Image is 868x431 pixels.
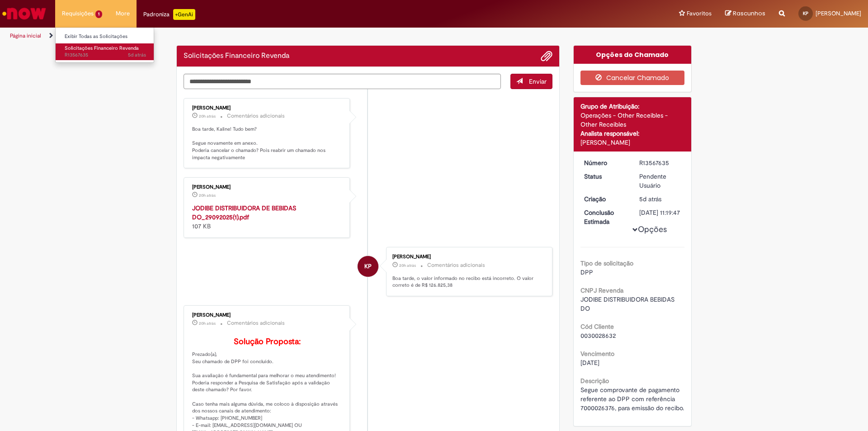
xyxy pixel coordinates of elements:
[364,256,372,277] span: KP
[639,172,681,190] div: Pendente Usuário
[392,254,543,260] div: [PERSON_NAME]
[529,77,547,85] span: Enviar
[580,129,685,138] div: Analista responsável:
[358,256,378,277] div: Kaline Peixoto
[580,268,593,276] span: DPP
[192,126,343,161] p: Boa tarde, Kaline! Tudo bem? Segue novamente em anexo. Poderia cancelar o chamado? Pois reabrir u...
[56,43,155,60] a: Aberto R13567635 : Solicitações Financeiro Revenda
[580,111,685,129] div: Operações - Other Receibles - Other Receibles
[62,9,94,18] span: Requisições
[199,321,216,326] span: 20h atrás
[687,9,712,18] span: Favoritos
[577,208,633,226] dt: Conclusão Estimada
[580,350,614,358] b: Vencimento
[580,259,633,267] b: Tipo de solicitação
[1,5,47,23] img: ServiceNow
[184,52,289,60] h2: Solicitações Financeiro Revenda Histórico de tíquete
[580,332,616,340] span: 0030028632
[577,158,633,167] dt: Número
[116,9,130,18] span: More
[580,102,685,111] div: Grupo de Atribuição:
[56,32,155,42] a: Exibir Todas as Solicitações
[234,336,301,347] b: Solução Proposta:
[192,185,343,190] div: [PERSON_NAME]
[399,263,416,268] time: 29/09/2025 14:37:37
[192,204,296,221] a: JODIBE DISTRIBUIDORA DE BEBIDAS DO_29092025(1).pdf
[580,138,685,147] div: [PERSON_NAME]
[577,172,633,181] dt: Status
[184,74,501,89] textarea: Digite sua mensagem aqui...
[199,321,216,326] time: 29/09/2025 14:24:07
[725,9,765,18] a: Rascunhos
[65,52,146,59] span: R13567635
[192,204,343,231] div: 107 KB
[227,319,285,327] small: Comentários adicionais
[399,263,416,268] span: 20h atrás
[227,112,285,120] small: Comentários adicionais
[192,313,343,318] div: [PERSON_NAME]
[199,193,216,198] time: 29/09/2025 14:42:34
[580,286,623,294] b: CNPJ Revenda
[577,194,633,204] dt: Criação
[580,322,614,331] b: Cód Cliente
[173,9,195,20] p: +GenAi
[580,386,684,412] span: Segue comprovante de pagamento referente ao DPP com referência 7000026376, para emissão do recibo.
[580,71,685,85] button: Cancelar Chamado
[580,295,676,313] span: JODIBE DISTRIBUIDORA BEBIDAS DO
[199,114,216,119] span: 20h atrás
[199,114,216,119] time: 29/09/2025 14:43:22
[392,275,543,289] p: Boa tarde, o valor informado no recibo está incorreto. O valor correto é de R$ 126.825,38
[192,105,343,111] div: [PERSON_NAME]
[7,28,572,44] ul: Trilhas de página
[639,194,681,204] div: 25/09/2025 16:06:17
[541,50,552,62] button: Adicionar anexos
[639,195,661,203] span: 5d atrás
[128,52,146,58] span: 5d atrás
[639,195,661,203] time: 25/09/2025 16:06:17
[816,9,861,17] span: [PERSON_NAME]
[580,359,599,367] span: [DATE]
[803,10,808,16] span: KP
[95,10,102,18] span: 1
[55,27,154,63] ul: Requisições
[574,46,692,64] div: Opções do Chamado
[65,45,139,52] span: Solicitações Financeiro Revenda
[199,193,216,198] span: 20h atrás
[639,158,681,167] div: R13567635
[580,377,609,385] b: Descrição
[733,9,765,18] span: Rascunhos
[427,261,485,269] small: Comentários adicionais
[639,208,681,217] div: [DATE] 11:19:47
[10,32,41,39] a: Página inicial
[510,74,552,89] button: Enviar
[143,9,195,20] div: Padroniza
